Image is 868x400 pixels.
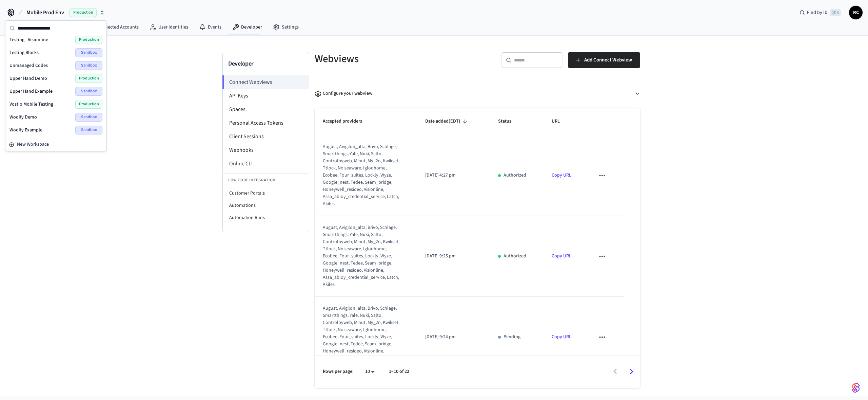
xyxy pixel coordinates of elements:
[425,116,469,127] span: Date added(EDT)
[222,75,309,89] li: Connect Webviews
[75,87,102,96] span: Sandbox
[223,199,309,212] li: Automations
[144,21,194,33] a: User Identities
[425,253,482,260] p: [DATE] 9:25 pm
[5,36,106,138] div: Suggestions
[228,59,303,69] h3: Developer
[223,212,309,224] li: Automation Runs
[425,172,482,179] p: [DATE] 4:27 pm
[568,52,640,68] button: Add Connect Webview
[315,52,473,66] h5: Webviews
[584,56,632,65] span: Add Connect Webview
[323,143,400,207] div: august, avigilon_alta, brivo, schlage, smartthings, yale, nuki, salto, controlbyweb, minut, my_2n...
[26,8,64,17] span: Mobile Prod Env
[9,36,48,43] span: Testing - Visionline
[425,333,482,341] p: [DATE] 9:24 pm
[552,253,571,259] a: Copy URL
[223,173,309,187] li: Low Code Integration
[223,143,309,157] li: Webhooks
[323,224,400,288] div: august, avigilon_alta, brivo, schlage, smartthings, yale, nuki, salto, controlbyweb, minut, my_2n...
[75,126,102,134] span: Sandbox
[323,116,371,127] span: Accepted providers
[552,116,569,127] span: URL
[75,35,102,44] span: Production
[849,6,863,19] button: RC
[389,368,409,375] p: 1–10 of 22
[850,6,862,19] span: RC
[852,382,860,393] img: SeamLogoGradient.69752ec5.svg
[498,116,520,127] span: Status
[83,21,144,33] a: Connected Accounts
[268,21,304,33] a: Settings
[9,88,53,95] span: Upper Hand Example
[504,253,526,260] p: Authorized
[223,103,309,116] li: Spaces
[504,172,526,179] p: Authorized
[9,101,53,108] span: Vostio Mobile Testing
[315,90,372,97] div: Configure your webview
[6,139,106,150] button: New Workspace
[9,75,47,82] span: Upper Hand Demo
[362,367,378,377] div: 10
[315,85,640,103] button: Configure your webview
[223,157,309,170] li: Online CLI
[9,62,48,69] span: Unmanaged Codes
[75,61,102,70] span: Sandbox
[9,127,42,133] span: Wodify Example
[794,6,846,19] div: Find by ID⌘ K
[75,100,102,109] span: Production
[17,141,49,148] span: New Workspace
[9,114,37,121] span: Wodify Demo
[70,8,97,17] span: Production
[9,49,39,56] span: Testing Blocks
[552,172,571,179] a: Copy URL
[194,21,227,33] a: Events
[227,21,268,33] a: Developer
[323,368,354,375] p: Rows per page:
[75,74,102,83] span: Production
[75,48,102,57] span: Sandbox
[552,333,571,340] a: Copy URL
[223,116,309,130] li: Personal Access Tokens
[830,9,841,16] span: ⌘ K
[223,130,309,143] li: Client Sessions
[504,333,520,341] p: Pending
[223,187,309,199] li: Customer Portals
[624,364,639,380] button: Go to next page
[323,305,400,369] div: august, avigilon_alta, brivo, schlage, smartthings, yale, nuki, salto, controlbyweb, minut, my_2n...
[223,89,309,103] li: API Keys
[807,9,828,16] span: Find by ID
[75,113,102,122] span: Sandbox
